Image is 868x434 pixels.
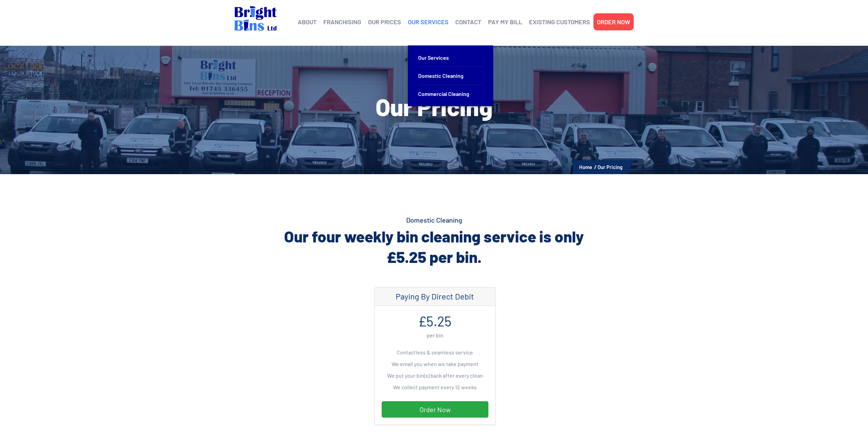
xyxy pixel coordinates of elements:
a: OUR PRICES [368,17,401,27]
a: ORDER NOW [597,17,630,27]
a: OUR SERVICES [408,17,448,27]
h4: Paying By Direct Debit [382,292,488,302]
a: FRANCHISING [323,17,361,27]
h1: Our Pricing [235,95,634,118]
h4: Domestic Cleaning [235,215,634,225]
li: Our Pricing [598,163,622,171]
li: We put your bin(s) back after every clean [382,370,488,381]
small: per bin [427,332,443,338]
a: ABOUT [298,17,317,27]
li: Contactless & seamless service [382,347,488,358]
li: We collect payment every 12 weeks [382,381,488,393]
a: EXISTING CUSTOMERS [529,17,590,27]
a: Home [579,164,592,170]
a: CONTACT [455,17,481,27]
a: Our Services [418,49,483,67]
a: Order Now [382,401,488,418]
li: We email you when we take payment [382,358,488,370]
a: Domestic Cleaning [418,67,483,85]
h1: £5.25 [382,313,488,329]
a: PAY MY BILL [488,17,522,27]
a: Commercial Cleaning [418,85,483,103]
h2: Our four weekly bin cleaning service is only £5.25 per bin. [235,226,634,267]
